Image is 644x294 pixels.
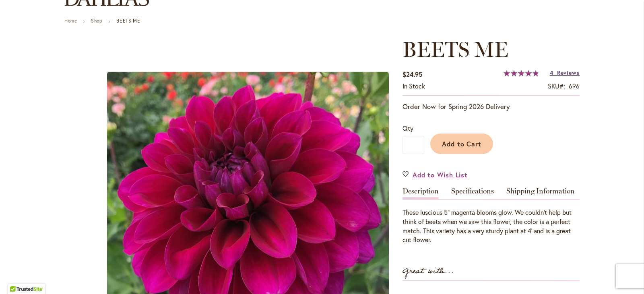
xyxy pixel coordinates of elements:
span: Add to Wish List [413,170,468,179]
div: Detailed Product Info [402,187,580,245]
strong: Great with... [402,265,454,278]
p: These luscious 5" magenta blooms glow. We couldn't help but think of beets when we saw this flowe... [402,208,580,245]
div: 97% [504,70,539,76]
a: Home [64,18,77,24]
strong: SKU [548,82,565,90]
a: Shipping Information [506,187,575,199]
a: Specifications [451,187,494,199]
span: Reviews [557,69,580,76]
p: Order Now for Spring 2026 Delivery [402,102,580,111]
span: In stock [402,82,425,90]
a: Shop [91,18,102,24]
button: Add to Cart [430,134,493,154]
a: 4 Reviews [550,69,580,76]
span: 4 [550,69,553,76]
strong: BEETS ME [116,18,140,24]
a: Add to Wish List [402,170,468,179]
div: Availability [402,82,425,91]
span: $24.95 [402,70,422,78]
iframe: Launch Accessibility Center [6,265,29,288]
a: Description [402,187,439,199]
span: BEETS ME [402,37,508,62]
span: Add to Cart [442,140,482,148]
span: Qty [402,124,413,132]
div: 696 [569,82,580,91]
